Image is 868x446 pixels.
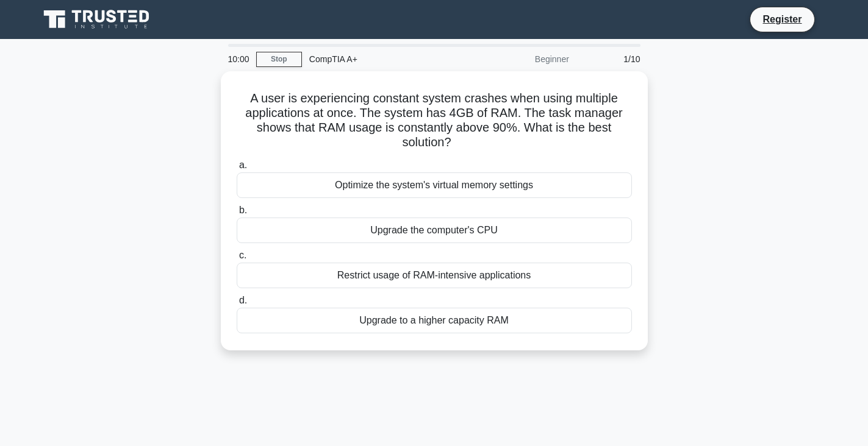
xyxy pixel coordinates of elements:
[470,47,576,71] div: Beginner
[239,205,247,215] span: b.
[239,250,246,260] span: c.
[302,47,470,71] div: CompTIA A+
[239,160,247,170] span: a.
[237,263,632,288] div: Restrict usage of RAM-intensive applications
[237,308,632,333] div: Upgrade to a higher capacity RAM
[239,295,247,305] span: d.
[237,218,632,243] div: Upgrade the computer's CPU
[235,91,633,150] h5: A user is experiencing constant system crashes when using multiple applications at once. The syst...
[221,47,256,71] div: 10:00
[237,172,632,198] div: Optimize the system's virtual memory settings
[256,52,302,67] a: Stop
[755,12,809,27] a: Register
[576,47,648,71] div: 1/10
